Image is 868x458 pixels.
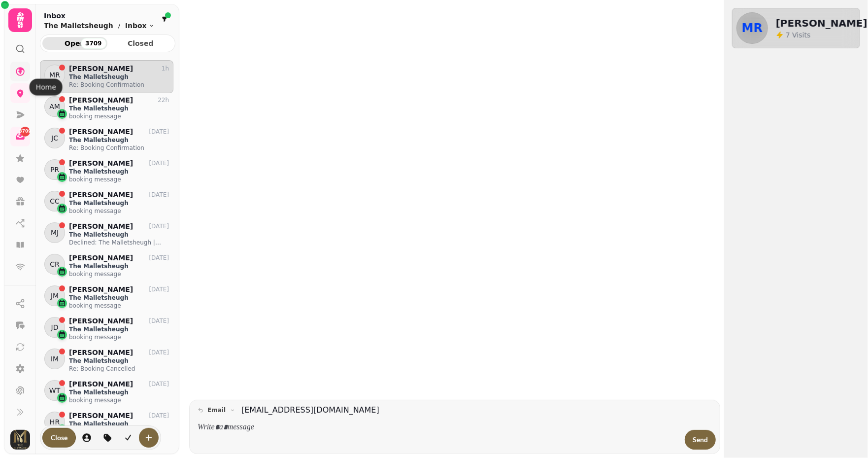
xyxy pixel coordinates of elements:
[69,365,169,373] p: Re: Booking Cancelled
[69,128,133,136] p: [PERSON_NAME]
[69,294,169,302] p: The Malletsheugh
[69,420,169,428] p: The Malletsheugh
[49,102,60,111] span: AM
[69,388,169,396] p: The Malletsheugh
[69,222,133,231] p: [PERSON_NAME]
[69,81,169,89] p: Re: Booking Confirmation
[149,191,169,199] p: [DATE]
[69,96,133,105] p: [PERSON_NAME]
[108,37,173,50] button: Closed
[44,21,113,31] p: The Malletsheugh
[118,428,138,448] button: is-read
[69,73,169,81] p: The Malletsheugh
[98,428,117,448] button: tag-thread
[149,254,169,262] p: [DATE]
[49,386,60,395] span: WT
[44,21,155,31] nav: breadcrumb
[69,302,169,310] p: booking message
[149,128,169,136] p: [DATE]
[149,222,169,230] p: [DATE]
[241,404,379,416] a: [EMAIL_ADDRESS][DOMAIN_NAME]
[69,317,133,325] p: [PERSON_NAME]
[51,228,59,238] span: MJ
[42,37,107,50] button: Open3709
[149,349,169,356] p: [DATE]
[19,128,31,135] span: 3709
[149,317,169,325] p: [DATE]
[51,354,59,364] span: IM
[69,112,169,120] p: booking message
[69,270,169,278] p: booking message
[69,144,169,152] p: Re: Booking Confirmation
[162,65,169,72] p: 1h
[50,196,60,206] span: CC
[51,434,67,441] span: Close
[81,38,106,49] div: 3709
[69,396,169,404] p: booking message
[42,428,76,448] button: Close
[51,291,59,301] span: JM
[69,199,169,207] p: The Malletsheugh
[742,22,763,34] span: MR
[69,207,169,215] p: booking message
[116,40,166,47] span: Closed
[149,380,169,388] p: [DATE]
[69,231,169,239] p: The Malletsheugh
[30,79,63,96] div: Home
[139,428,159,448] button: create-convo
[69,325,169,333] p: The Malletsheugh
[149,159,169,167] p: [DATE]
[69,262,169,270] p: The Malletsheugh
[50,40,100,47] span: Open
[693,436,708,443] span: Send
[69,412,133,420] p: [PERSON_NAME]
[69,105,169,112] p: The Malletsheugh
[149,412,169,420] p: [DATE]
[10,127,30,146] a: 3709
[125,21,155,31] button: Inbox
[69,168,169,176] p: The Malletsheugh
[51,133,58,143] span: JC
[69,65,133,73] p: [PERSON_NAME]
[49,70,60,80] span: MR
[50,417,60,427] span: HR
[50,259,60,269] span: CR
[786,31,792,39] span: 7
[685,430,716,450] button: Send
[158,96,169,104] p: 22h
[69,380,133,388] p: [PERSON_NAME]
[776,16,868,30] h2: [PERSON_NAME]
[69,285,133,294] p: [PERSON_NAME]
[69,176,169,183] p: booking message
[40,60,173,426] div: grid
[50,165,59,175] span: PR
[149,285,169,293] p: [DATE]
[69,333,169,341] p: booking message
[69,254,133,262] p: [PERSON_NAME]
[44,11,155,21] h2: Inbox
[69,136,169,144] p: The Malletsheugh
[69,357,169,365] p: The Malletsheugh
[69,191,133,199] p: [PERSON_NAME]
[69,349,133,357] p: [PERSON_NAME]
[8,430,32,450] button: User avatar
[69,159,133,168] p: [PERSON_NAME]
[69,239,169,247] p: Declined: The Malletsheugh | Booking for [PERSON_NAME] @ [DATE] 4pm - 5:30pm (UTC) ([EMAIL_ADDRES...
[159,13,170,25] button: filter
[10,430,30,450] img: User avatar
[194,404,239,416] button: email
[51,322,59,332] span: JD
[786,30,811,40] p: Visits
